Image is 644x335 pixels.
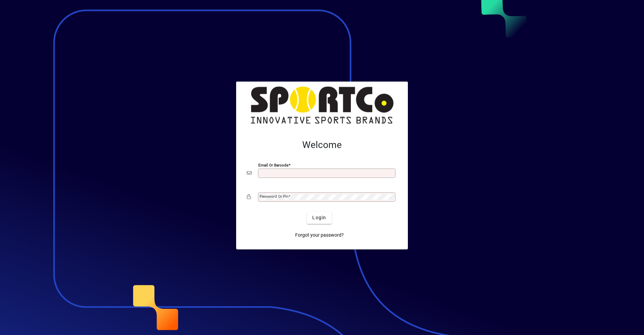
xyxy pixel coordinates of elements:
[260,194,288,199] mat-label: Password or Pin
[247,139,397,151] h2: Welcome
[307,212,331,224] button: Login
[258,162,288,167] mat-label: Email or Barcode
[312,214,326,221] span: Login
[292,229,346,241] a: Forgot your password?
[295,232,344,239] span: Forgot your password?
